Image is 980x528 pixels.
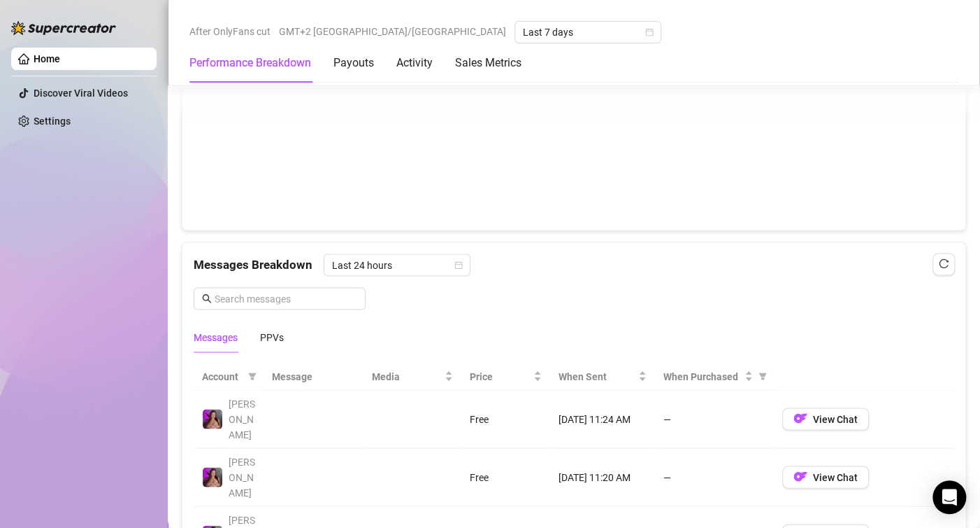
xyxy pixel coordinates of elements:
span: View Chat [813,471,858,482]
span: GMT+2 [GEOGRAPHIC_DATA]/[GEOGRAPHIC_DATA] [279,21,506,42]
span: filter [245,366,259,387]
span: search [202,293,212,303]
span: Account [202,368,243,384]
td: [DATE] 11:24 AM [550,390,655,448]
span: reload [939,258,949,268]
div: PPVs [260,329,284,345]
div: Sales Metrics [455,55,521,71]
th: When Purchased [655,363,774,390]
img: OF [793,411,807,425]
a: Home [34,53,60,64]
span: When Purchased [663,368,742,384]
th: Price [461,363,550,390]
a: OFView Chat [782,474,869,485]
div: Activity [396,55,433,71]
button: OFView Chat [782,408,869,430]
div: Payouts [333,55,374,71]
span: Last 24 hours [332,254,462,275]
span: filter [756,366,770,387]
span: filter [248,372,257,380]
th: When Sent [550,363,655,390]
span: filter [758,372,767,380]
button: OFView Chat [782,466,869,488]
img: OF [793,469,807,483]
a: OFView Chat [782,416,869,427]
td: — [655,448,774,506]
div: Open Intercom Messenger [932,480,966,514]
span: calendar [454,260,463,269]
input: Search messages [215,291,357,306]
span: Media [372,368,442,384]
span: [PERSON_NAME] [229,398,255,440]
a: Settings [34,116,71,127]
span: calendar [645,28,654,36]
td: Free [461,448,550,506]
div: Messages Breakdown [194,253,954,276]
span: After OnlyFans cut [189,21,271,42]
td: Free [461,390,550,448]
img: allison [203,409,222,429]
img: allison [203,467,222,487]
span: Price [470,368,531,384]
div: Performance Breakdown [189,55,311,71]
img: logo-BBDzfeDw.svg [11,21,116,35]
td: — [655,390,774,448]
span: [PERSON_NAME] [229,456,255,498]
a: Discover Viral Videos [34,88,128,99]
td: [DATE] 11:20 AM [550,448,655,506]
th: Media [363,363,461,390]
div: Messages [194,329,238,345]
span: When Sent [559,368,635,384]
span: Last 7 days [523,22,653,43]
th: Message [264,363,363,390]
span: View Chat [813,413,858,424]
